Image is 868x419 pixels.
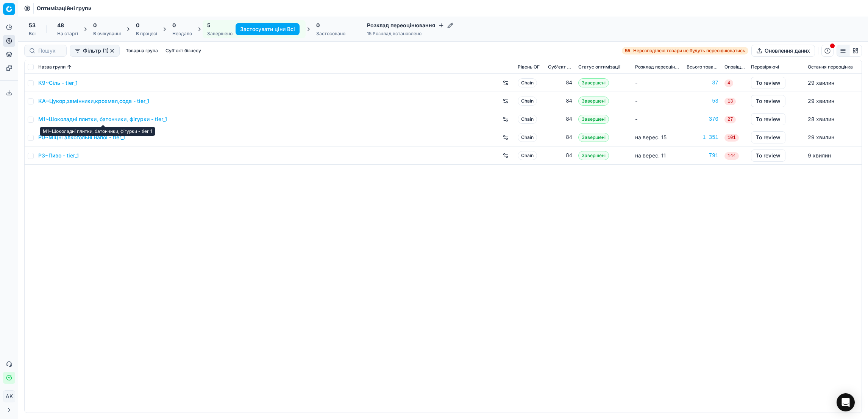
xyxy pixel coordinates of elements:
span: 5 [207,22,211,29]
button: Суб'єкт бізнесу [162,46,204,55]
a: 1 351 [687,134,718,141]
span: Завершені [578,133,609,142]
span: Завершені [578,97,609,106]
div: Всі [29,31,36,37]
div: Невдало [172,31,192,37]
a: K9~Сіль - tier_1 [38,79,78,87]
span: на верес. 11 [635,152,666,159]
span: Оптимізаційні групи [37,5,92,12]
div: 84 [548,115,572,123]
a: 37 [687,79,718,87]
span: Розклад переоцінювання [635,64,681,70]
button: Товарна група [123,46,161,55]
a: 370 [687,115,718,123]
span: Завершені [578,115,609,124]
a: 791 [687,152,718,159]
span: 13 [724,98,736,105]
span: Статус оптимізації [578,64,620,70]
span: Суб'єкт бізнесу [548,64,572,70]
td: - [632,74,684,92]
div: Застосовано [316,31,345,37]
button: Застосувати ціни Всі [236,23,300,35]
a: KA~Цукор,замінники,крохмал,сода - tier_1 [38,97,149,105]
a: 53 [687,97,718,105]
button: To review [751,77,785,89]
span: 144 [724,152,739,160]
span: 0 [136,22,139,29]
div: 84 [548,134,572,141]
span: AK [3,391,15,402]
span: 29 хвилин [808,134,834,140]
span: Перевіряючі [751,64,779,70]
span: Оповіщення [724,64,745,70]
button: AK [3,390,15,402]
span: Завершені [578,78,609,87]
button: To review [751,95,785,107]
span: 4 [724,79,733,87]
a: M1~Шоколадні плитки, батончики, фігурки - tier_1 [38,115,167,123]
span: Остання переоцінка [808,64,853,70]
button: Sorted by Назва групи ascending [66,63,73,71]
td: - [632,110,684,128]
span: 0 [172,22,176,29]
div: Завершено [207,31,233,37]
div: В очікуванні [93,31,121,37]
strong: 55 [625,48,630,54]
div: 84 [548,152,572,159]
button: Фільтр (1) [70,45,120,57]
div: M1~Шоколадні плитки, батончики, фігурки - tier_1 [40,127,155,136]
td: - [632,92,684,110]
div: На старті [57,31,78,37]
span: Назва групи [38,64,66,70]
a: 55Нерозподілені товари не будуть переоцінюватись [622,47,748,55]
span: Chain [518,97,537,106]
input: Пошук [38,47,62,55]
span: 9 хвилин [808,152,831,159]
span: 101 [724,134,739,142]
span: 29 хвилин [808,79,834,86]
button: To review [751,150,785,162]
span: Рівень OГ [518,64,540,70]
div: Open Intercom Messenger [837,393,855,411]
h4: Розклад переоцінювання [367,22,453,29]
div: 84 [548,79,572,87]
span: 27 [724,116,736,123]
a: P0~Міцні алкогольні напої - tier_1 [38,134,125,141]
div: 15 Розклад встановлено [367,31,453,37]
span: Chain [518,151,537,160]
button: Оновлення даних [751,45,815,57]
span: Chain [518,133,537,142]
span: 0 [316,22,320,29]
span: Нерозподілені товари не будуть переоцінюватись [633,48,745,54]
span: 53 [29,22,36,29]
span: 29 хвилин [808,98,834,104]
span: на верес. 15 [635,134,667,140]
span: 48 [57,22,64,29]
div: 84 [548,97,572,105]
button: To review [751,113,785,125]
a: P3~Пиво - tier_1 [38,152,79,159]
nav: breadcrumb [37,5,92,12]
div: В процесі [136,31,157,37]
span: Всього товарів [687,64,718,70]
span: Chain [518,78,537,87]
button: To review [751,131,785,143]
span: 0 [93,22,97,29]
span: Завершені [578,151,609,160]
span: 28 хвилин [808,116,834,122]
span: Chain [518,115,537,124]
